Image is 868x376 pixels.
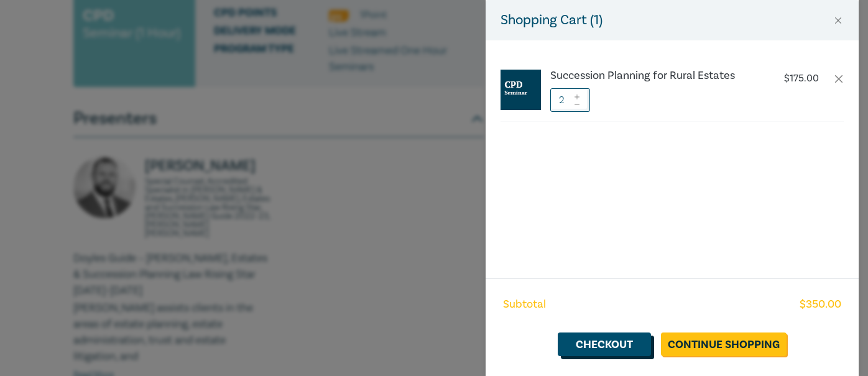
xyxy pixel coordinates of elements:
[501,10,603,30] h5: Shopping Cart ( 1 )
[800,296,841,313] span: $ 350.00
[661,332,787,356] a: Continue Shopping
[501,70,541,110] img: CPD%20Seminar.jpg
[503,296,546,313] span: Subtotal
[833,15,844,26] button: Close
[784,73,819,85] p: $ 175.00
[550,88,590,112] input: 1
[550,70,757,82] a: Succession Planning for Rural Estates
[558,332,651,356] a: Checkout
